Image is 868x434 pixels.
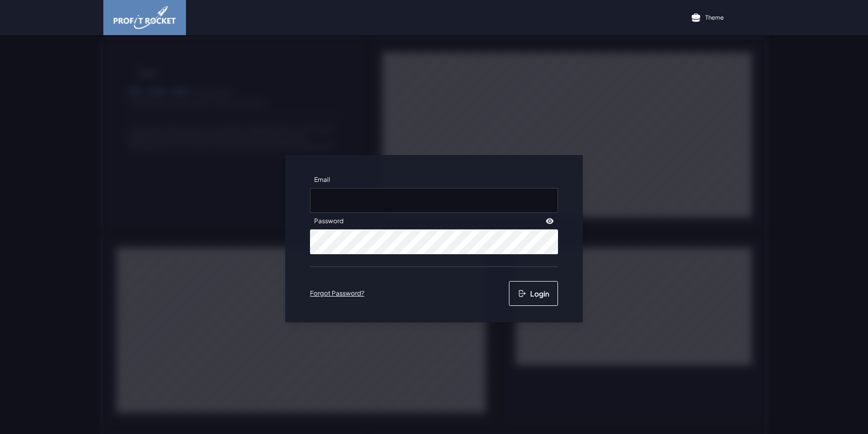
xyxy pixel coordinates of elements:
label: Password [310,213,348,229]
p: Theme [705,13,724,21]
label: Email [310,172,334,188]
button: Login [509,281,558,306]
a: Forgot Password? [310,289,364,298]
img: image [114,6,176,29]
